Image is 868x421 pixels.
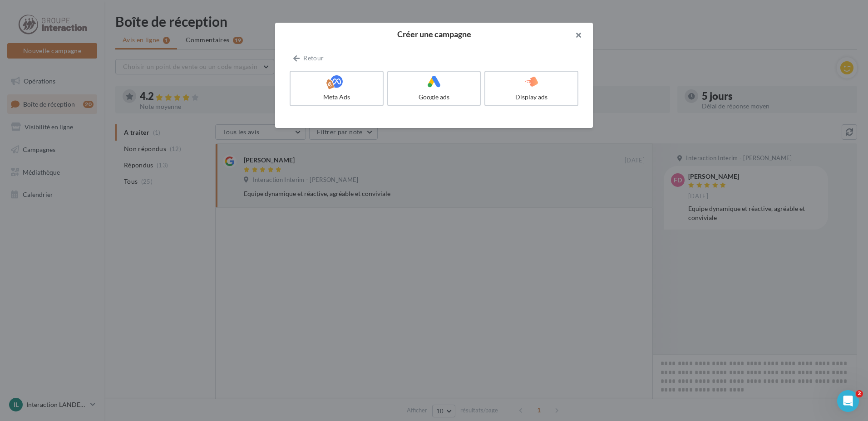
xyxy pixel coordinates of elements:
span: 2 [856,390,863,397]
button: Retour [290,53,327,64]
h2: Créer une campagne [290,30,578,38]
div: Google ads [392,93,477,102]
div: Meta Ads [294,93,379,102]
div: Display ads [489,93,574,102]
iframe: Intercom live chat [837,390,859,412]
